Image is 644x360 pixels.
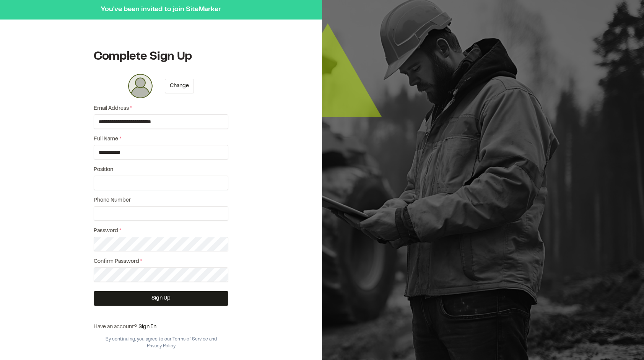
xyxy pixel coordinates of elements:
[94,49,228,65] h1: Complete Sign Up
[94,135,228,143] label: Full Name
[94,257,228,266] label: Confirm Password
[94,166,228,174] label: Position
[172,336,208,343] button: Terms of Service
[94,227,228,235] label: Password
[138,325,156,329] a: Sign In
[94,336,228,350] div: By continuing, you agree to our and
[94,323,228,331] div: Have an account?
[147,343,176,350] button: Privacy Policy
[128,74,153,98] img: Profile Photo
[94,104,228,113] label: Email Address
[94,291,228,306] button: Sign Up
[165,79,194,93] button: Change
[128,74,153,98] div: Click or Drag and Drop to change photo
[94,196,228,205] label: Phone Number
